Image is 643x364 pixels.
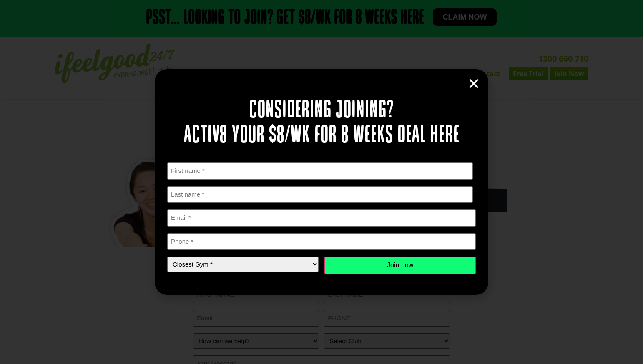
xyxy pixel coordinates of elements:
input: First name * [167,162,473,180]
input: Phone * [167,233,476,250]
input: Join now [324,257,476,274]
input: Last name * [167,186,473,203]
input: Email * [167,209,476,227]
h2: Considering joining? Activ8 your $8/wk for 8 weeks deal here [167,98,476,148]
a: Close [467,77,480,90]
